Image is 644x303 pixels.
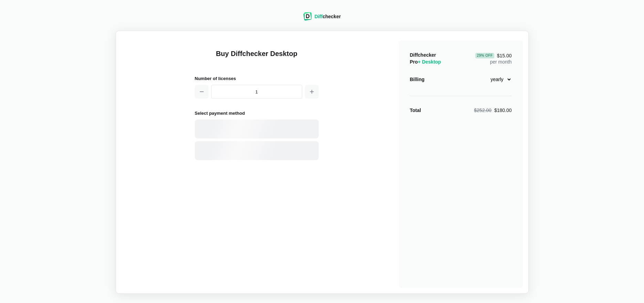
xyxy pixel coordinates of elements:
[474,108,492,113] span: $252.00
[410,52,436,58] span: Diffchecker
[410,59,441,65] span: Pro
[315,14,323,19] span: Diff
[418,59,441,65] span: + Desktop
[475,52,511,65] div: per month
[303,12,312,21] img: Diffchecker logo
[474,107,511,114] div: $180.00
[195,49,319,67] h1: Buy Diffchecker Desktop
[211,85,302,99] input: 1
[315,13,341,20] div: checker
[475,53,494,58] div: 29 % Off
[410,108,421,113] strong: Total
[410,76,425,83] div: Billing
[195,75,319,82] h2: Number of licenses
[475,53,511,58] span: $15.00
[303,16,341,22] a: Diffchecker logoDiffchecker
[195,110,319,117] h2: Select payment method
